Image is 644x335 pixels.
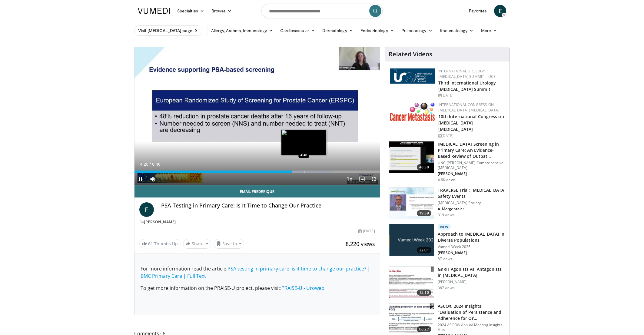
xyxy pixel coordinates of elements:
[389,224,434,256] img: 64091761-3a90-4f59-a7d4-814d50403800.png.150x105_q85_crop-smart_upscale.jpg
[438,323,506,332] p: 2024 ASCO® Annual Meeting Insights Hub
[438,213,455,217] p: 319 views
[438,280,506,284] p: [PERSON_NAME]
[144,219,176,224] a: [PERSON_NAME]
[207,25,277,37] a: Allergy, Asthma, Immunology
[139,202,154,217] a: F
[438,250,506,255] p: [PERSON_NAME]
[357,25,398,37] a: Endocrinology
[134,185,380,197] a: Email Frederique
[319,25,357,37] a: Dermatology
[417,247,431,253] span: 22:01
[389,267,434,298] img: 4ed9cc65-b1df-4f2f-b652-80d18db1aa19.150x105_q85_crop-smart_upscale.jpg
[161,202,375,209] h4: PSA Testing in Primary Care: Is It Time to Change Our Practice
[139,239,181,248] a: 61 Thumbs Up
[389,224,506,261] a: 22:01 New Approach to [MEDICAL_DATA] in Diverse Populations Vumedi Week 2025 [PERSON_NAME] 87 views
[358,228,375,234] div: [DATE]
[261,4,383,18] input: Search topics, interventions
[390,102,435,121] img: 6ff8bc22-9509-4454-a4f8-ac79dd3b8976.png.150x105_q85_autocrop_double_scale_upscale_version-0.2.png
[134,171,380,173] div: Progress Bar
[152,162,160,167] span: 6:46
[390,68,435,84] img: 62fb9566-9173-4071-bcb6-e47c745411c0.png.150x105_q85_autocrop_double_scale_upscale_version-0.2.png
[141,265,374,280] p: For more information read the article:
[281,285,324,291] a: PRAISE-U - Uroweb
[438,93,505,98] div: [DATE]
[141,284,374,292] p: To get more information on the PRAISE-U project, please visit:
[438,68,496,79] a: International Urology [MEDICAL_DATA] Summit - IUCS
[477,25,501,37] a: More
[147,173,159,185] button: Mute
[356,173,368,185] button: Enable picture-in-picture mode
[389,141,506,182] a: 48:38 [MEDICAL_DATA] Screening in Primary Care: An Evidence-Based Review of Outpat… UNC [PERSON_N...
[174,5,208,17] a: Specialties
[438,266,506,278] h3: GnRH Agonists vs. Antagonists in [MEDICAL_DATA]
[134,173,147,185] button: Pause
[438,224,451,230] p: New
[148,241,153,247] span: 61
[465,5,490,17] a: Favorites
[438,114,504,132] a: 10th International Congress on [MEDICAL_DATA] [MEDICAL_DATA]
[183,239,211,249] button: Share
[438,141,506,159] h3: [MEDICAL_DATA] Screening in Primary Care: An Evidence-Based Review of Outpat…
[277,25,319,37] a: Cardiovascular
[139,219,375,225] div: By
[281,130,327,155] img: image.jpeg
[417,290,431,296] span: 12:10
[138,8,170,14] img: VuMedi Logo
[438,102,500,113] a: International Congress on [MEDICAL_DATA] [MEDICAL_DATA]
[398,25,436,37] a: Pulmonology
[389,187,434,219] img: 9812f22f-d817-4923-ae6c-a42f6b8f1c21.png.150x105_q85_crop-smart_upscale.png
[214,239,244,249] button: Save to
[134,25,202,36] a: Visit [MEDICAL_DATA] page
[438,177,456,182] p: 4.6K views
[438,207,506,211] p: A. Morgentaler
[438,133,505,138] div: [DATE]
[368,173,380,185] button: Fullscreen
[438,231,506,243] h3: Approach to [MEDICAL_DATA] in Diverse Populations
[417,164,431,170] span: 48:38
[438,244,506,249] p: Vumedi Week 2025
[140,162,148,167] span: 4:20
[438,201,506,205] p: [MEDICAL_DATA] Society
[389,187,506,219] a: 19:39 TRAVERSE Trial: [MEDICAL_DATA] Safety Events [MEDICAL_DATA] Society A. Morgentaler 319 views
[141,265,370,279] a: PSA testing in primary care: is it time to change our practice? | BMC Primary Care | Full Text
[438,171,506,176] p: [PERSON_NAME]
[438,303,506,321] h3: ASCO® 2024 Insights: "Evaluation of Persistence and Adherence for Or…
[438,257,453,261] p: 87 views
[417,326,431,332] span: 06:27
[438,161,506,170] p: UNC [PERSON_NAME] Comprehensive [MEDICAL_DATA]
[417,210,431,216] span: 19:39
[150,162,151,167] span: /
[438,80,496,92] a: Third International Urology [MEDICAL_DATA] Summit
[438,286,455,290] p: 387 views
[346,240,375,247] span: 8,220 views
[134,47,380,185] video-js: Video Player
[344,173,356,185] button: Playback Rate
[436,25,477,37] a: Rheumatology
[494,5,506,17] a: E
[389,141,434,173] img: 213394d7-9130-4fd8-a63c-d5185ed7bc00.150x105_q85_crop-smart_upscale.jpg
[389,51,432,58] h4: Related Videos
[208,5,236,17] a: Browse
[438,187,506,199] h3: TRAVERSE Trial: [MEDICAL_DATA] Safety Events
[389,303,434,335] img: 4ab415b6-5b45-49d4-b864-8bfd33c70766.150x105_q85_crop-smart_upscale.jpg
[389,266,506,298] a: 12:10 GnRH Agonists vs. Antagonists in [MEDICAL_DATA] [PERSON_NAME] 387 views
